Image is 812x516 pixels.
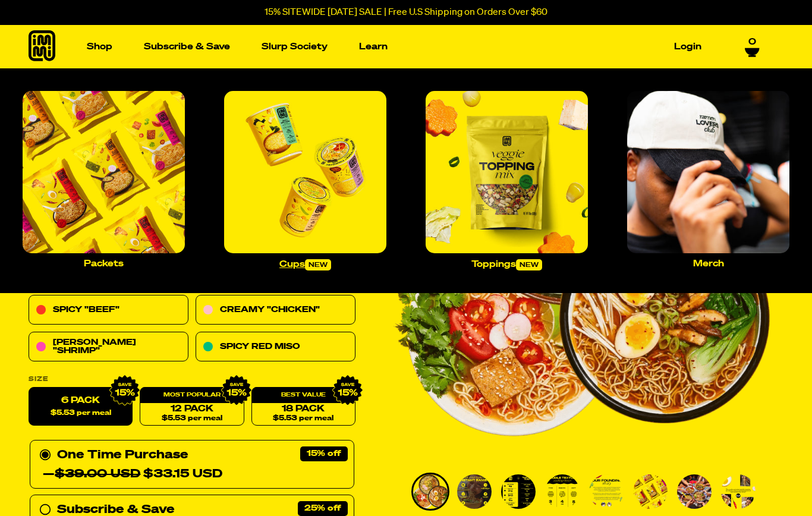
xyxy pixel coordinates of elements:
[273,415,333,423] span: $5.53 per meal
[677,474,712,509] img: Variety Vol. 1
[719,473,757,511] li: Go to slide 8
[279,259,331,270] p: Cups
[43,465,222,484] div: — $33.15 USD
[82,37,117,56] a: Shop
[109,375,140,406] img: IMG_9632.png
[221,375,251,406] img: IMG_9632.png
[140,388,244,426] a: 12 Pack$5.53 per meal
[457,474,492,509] img: Variety Vol. 1
[631,473,669,511] li: Go to slide 6
[675,473,713,511] li: Go to slide 7
[23,91,185,253] img: Packets_large.jpg
[305,259,331,270] span: new
[29,388,133,426] label: 6 Pack
[693,259,724,268] p: Merch
[39,446,345,484] div: One Time Purchase
[219,86,391,275] a: Cupsnew
[721,474,756,509] img: Variety Vol. 1
[669,37,706,56] a: Login
[51,410,111,417] span: $5.53 per meal
[6,461,128,510] iframe: Marketing Popup
[633,474,668,509] img: Variety Vol. 1
[501,474,536,509] img: Variety Vol. 1
[393,473,770,511] div: PDP main carousel thumbnails
[196,295,355,325] a: Creamy "Chicken"
[84,259,124,268] p: Packets
[257,37,332,56] a: Slurp Society
[196,332,355,362] a: Spicy Red Miso
[455,473,493,511] li: Go to slide 2
[224,91,386,253] img: Cups_large.jpg
[622,86,794,273] a: Merch
[589,474,624,509] img: Variety Vol. 1
[545,474,580,509] img: Variety Vol. 1
[745,33,760,53] a: 0
[543,473,581,511] li: Go to slide 4
[516,259,542,270] span: new
[251,388,355,426] a: 18 Pack$5.53 per meal
[139,37,235,56] a: Subscribe & Save
[18,86,190,273] a: Packets
[265,7,547,18] p: 15% SITEWIDE [DATE] SALE | Free U.S Shipping on Orders Over $60
[82,25,706,68] nav: Main navigation
[413,474,448,509] img: Variety Vol. 1
[499,473,537,511] li: Go to slide 3
[354,37,392,56] a: Learn
[29,332,188,362] a: [PERSON_NAME] "Shrimp"
[29,376,355,383] label: Size
[426,91,588,253] img: Toppings_large.jpg
[627,91,789,253] img: Merch_large.jpg
[421,86,593,275] a: Toppingsnew
[332,375,363,406] img: IMG_9632.png
[29,295,188,325] a: Spicy "Beef"
[411,473,449,511] li: Go to slide 1
[471,259,542,270] p: Toppings
[587,473,625,511] li: Go to slide 5
[748,33,756,43] span: 0
[162,415,222,423] span: $5.53 per meal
